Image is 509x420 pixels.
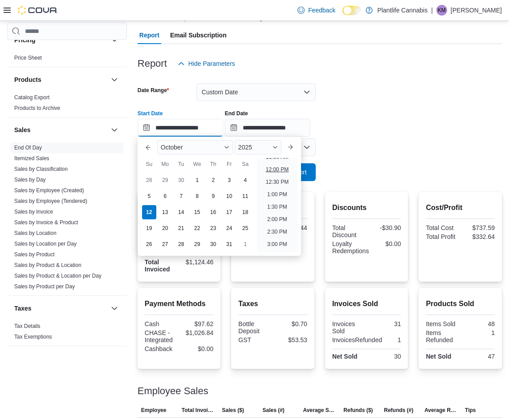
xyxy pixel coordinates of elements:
div: day-2 [206,173,220,187]
div: day-4 [238,173,252,187]
a: Sales by Product [14,251,55,258]
span: Sales by Invoice & Product [14,219,78,226]
li: 3:30 PM [264,251,291,262]
a: Sales by Product & Location [14,262,81,268]
button: Next month [283,140,297,154]
div: -$30.90 [368,224,401,231]
li: 1:30 PM [264,202,291,212]
div: 1 [386,336,401,343]
button: Custom Date [196,83,316,101]
div: Kati Michalec [436,5,447,16]
div: Total Discount [332,224,365,238]
div: day-1 [238,237,252,251]
input: Dark Mode [342,6,361,15]
button: Products [14,75,107,84]
div: Mo [158,157,172,171]
span: 2025 [238,144,252,151]
span: Tax Details [14,323,41,330]
div: 47 [462,353,495,360]
h2: Taxes [238,299,307,309]
li: 2:00 PM [264,214,291,225]
span: Tax Exemptions [14,333,52,340]
div: day-27 [158,237,172,251]
button: Taxes [14,304,107,313]
button: Products [109,74,120,85]
a: Sales by Invoice & Product [14,219,78,226]
button: Pricing [109,35,120,45]
span: Sales by Location [14,230,57,237]
a: Sales by Location [14,230,57,236]
span: Report [139,26,159,44]
div: day-23 [206,221,220,235]
div: GST [238,336,271,343]
a: Catalog Export [14,94,49,101]
h3: Products [14,75,41,84]
div: Tu [174,157,188,171]
span: Itemized Sales [14,155,49,162]
li: 1:00 PM [264,189,291,200]
a: Price Sheet [14,55,42,61]
div: October, 2025 [141,172,253,252]
div: day-12 [142,205,156,219]
div: Button. Open the year selector. 2025 is currently selected. [235,140,281,154]
span: Feedback [308,6,335,15]
ul: Time [257,158,297,252]
div: day-9 [206,189,220,203]
a: Sales by Product & Location per Day [14,273,102,279]
h2: Discounts [332,202,401,213]
div: Su [142,157,156,171]
span: Average Sale [303,407,336,414]
div: Sales [7,142,127,295]
h2: Cost/Profit [426,202,495,213]
span: Sales by Product per Day [14,283,75,290]
label: End Date [225,110,248,117]
button: Taxes [109,303,120,314]
div: $737.59 [462,224,495,231]
div: day-15 [190,205,204,219]
li: 3:00 PM [264,239,291,250]
div: day-20 [158,221,172,235]
div: Invoices Sold [332,320,365,335]
div: $1,026.84 [181,329,213,336]
div: day-5 [142,189,156,203]
li: 12:00 PM [262,164,292,175]
li: 12:30 PM [262,177,292,187]
div: day-19 [142,221,156,235]
strong: Total Invoiced [145,258,170,273]
div: day-10 [222,189,236,203]
div: Pricing [7,52,127,67]
div: Products [7,92,127,117]
a: Sales by Employee (Created) [14,187,84,194]
div: $0.00 [181,345,213,352]
h2: Invoices Sold [332,299,401,309]
div: 48 [462,320,495,327]
span: Tips [465,407,476,414]
div: day-28 [142,173,156,187]
p: [PERSON_NAME] [451,5,502,16]
div: Cash [145,320,177,327]
div: 30 [368,353,401,360]
span: Sales by Employee (Created) [14,187,84,194]
div: day-24 [222,221,236,235]
h2: Products Sold [426,299,495,309]
div: day-7 [174,189,188,203]
div: day-28 [174,237,188,251]
div: day-11 [238,189,252,203]
button: Sales [14,125,107,134]
div: Items Sold [426,320,458,327]
div: $53.53 [275,336,307,343]
span: Catalog Export [14,94,49,101]
div: $33.44 [275,224,307,231]
span: Refunds (#) [384,407,413,414]
a: Sales by Classification [14,166,68,172]
div: day-13 [158,205,172,219]
div: $0.70 [275,320,307,327]
strong: Net Sold [332,353,358,360]
span: Hide Parameters [188,59,235,68]
span: Sales ($) [222,407,244,414]
button: Pricing [14,36,107,44]
span: Email Subscription [170,26,227,44]
button: Hide Parameters [174,55,239,73]
span: Sales (#) [263,407,285,414]
a: Sales by Invoice [14,209,53,215]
